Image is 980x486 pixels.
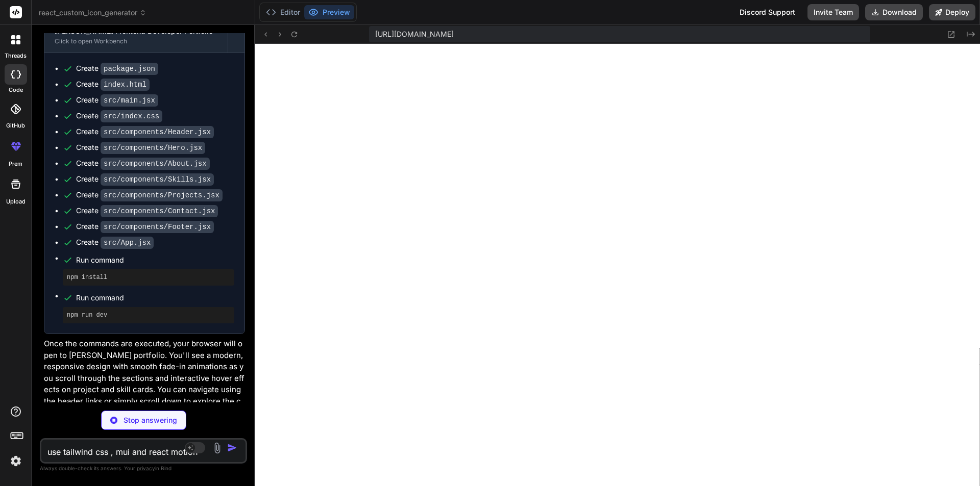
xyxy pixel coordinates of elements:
div: Create [76,190,223,200]
span: Run command [76,255,234,265]
img: settings [7,452,24,470]
label: prem [9,160,22,168]
div: Create [76,174,214,185]
pre: npm install [67,273,230,282]
code: src/index.css [101,110,162,122]
button: [PERSON_NAME] Frontend Developer PortfolioClick to open Workbench [44,19,228,53]
button: Preview [304,5,354,19]
code: package.json [101,63,158,75]
img: attachment [211,442,223,454]
div: Create [76,95,158,106]
p: Always double-check its answers. Your in Bind [40,464,247,473]
p: Once the commands are executed, your browser will open to [PERSON_NAME] portfolio. You'll see a m... [44,338,245,419]
code: src/components/Hero.jsx [101,142,205,154]
code: src/App.jsx [101,237,154,249]
code: src/components/Header.jsx [101,126,214,138]
button: Download [865,4,923,20]
div: Create [76,221,214,232]
button: Invite Team [807,4,859,20]
label: code [9,86,23,94]
code: index.html [101,79,150,91]
code: src/main.jsx [101,94,158,107]
code: src/components/Skills.jsx [101,173,214,186]
div: Create [76,126,214,137]
div: Click to open Workbench [55,37,217,45]
div: Create [76,142,205,153]
label: threads [5,52,27,60]
div: Create [76,63,158,74]
code: src/components/Projects.jsx [101,189,223,201]
span: react_custom_icon_generator [39,8,146,18]
span: privacy [137,465,155,471]
code: src/components/Contact.jsx [101,205,218,217]
pre: npm run dev [67,311,230,319]
div: Create [76,158,210,169]
div: Create [76,237,154,248]
code: src/components/Footer.jsx [101,221,214,233]
code: src/components/About.jsx [101,158,210,170]
div: Discord Support [733,4,801,20]
p: Stop answering [124,415,177,425]
img: icon [227,443,237,453]
button: Deploy [929,4,975,20]
button: Editor [262,5,304,19]
label: Upload [6,197,26,206]
div: Create [76,79,150,90]
span: Run command [76,293,234,303]
div: Create [76,206,218,216]
div: Create [76,111,162,121]
label: GitHub [6,121,25,130]
span: [URL][DOMAIN_NAME] [375,29,454,39]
